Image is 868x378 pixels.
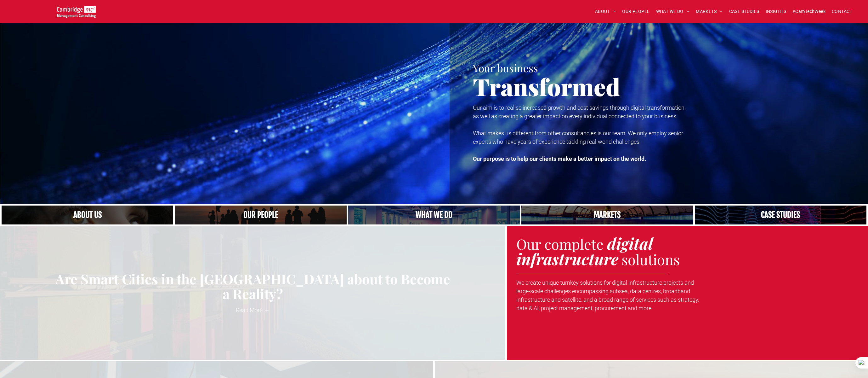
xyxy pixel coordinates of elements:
strong: Our purpose is to help our clients make a better impact on the world. [473,155,646,162]
a: MARKETS [693,7,726,16]
span: Our aim is to realise increased growth and cost savings through digital transformation, as well a... [473,104,685,119]
a: OUR PEOPLE [619,7,653,16]
a: INSIGHTS [763,7,789,16]
span: Your business [473,61,538,75]
a: CONTACT [829,7,855,16]
span: What makes us different from other consultancies is our team. We only employ senior experts who h... [473,130,683,145]
a: Read More → [5,306,501,314]
a: #CamTechWeek [789,7,829,16]
a: A yoga teacher lifting his whole body off the ground in the peacock pose [348,206,520,224]
a: WHAT WE DO [653,7,693,16]
strong: infrastructure [516,248,618,269]
span: Our complete [516,234,604,253]
strong: digital [607,233,653,254]
span: Transformed [473,71,620,102]
a: A crowd in silhouette at sunset, on a rise or lookout point [175,206,346,224]
a: CASE STUDIES [726,7,763,16]
span: We create unique turnkey solutions for digital infrastructure projects and large-scale challenges... [516,279,699,311]
a: Are Smart Cities in the [GEOGRAPHIC_DATA] about to Become a Reality? [5,271,501,301]
a: ABOUT [592,7,619,16]
img: Cambridge MC Logo [57,6,96,18]
span: solutions [621,250,680,269]
a: Close up of woman's face, centered on her eyes [2,206,173,224]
